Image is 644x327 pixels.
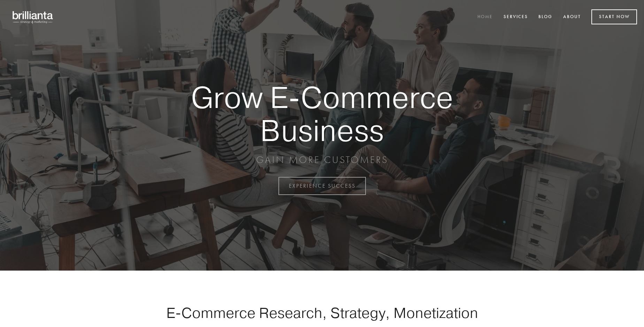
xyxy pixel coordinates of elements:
a: About [559,11,585,23]
a: Home [473,11,497,23]
p: GAIN MORE CUSTOMERS [167,154,477,166]
strong: Grow E-Commerce Business [167,81,477,147]
a: Blog [534,11,557,23]
a: Start Now [591,9,637,24]
img: brillianta - research, strategy, marketing [7,7,59,27]
a: Services [499,11,532,23]
a: EXPERIENCE SUCCESS [278,177,366,195]
h1: E-Commerce Research, Strategy, Monetization [144,304,500,321]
